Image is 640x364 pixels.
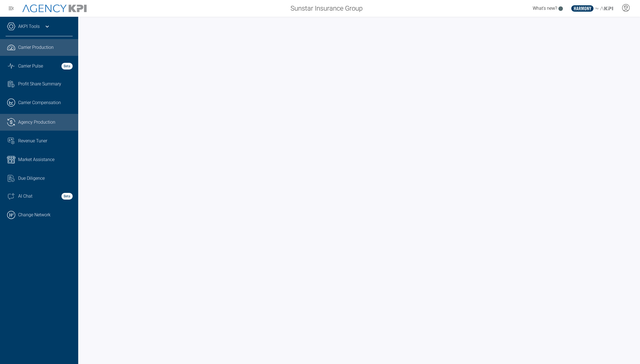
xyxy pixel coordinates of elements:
span: Sunstar Insurance Group [291,3,363,13]
span: Carrier Pulse [18,63,43,70]
span: Agency Production [18,119,55,126]
span: Carrier Compensation [18,99,61,106]
span: Market Assistance [18,156,54,163]
img: AgencyKPI [22,4,87,13]
strong: Beta [61,193,73,200]
span: What's new? [533,6,557,11]
span: Revenue Tuner [18,138,47,144]
a: AKPI Tools [18,23,40,30]
span: Carrier Production [18,44,54,51]
span: AI Chat [18,193,32,200]
span: Due Diligence [18,175,45,182]
strong: Beta [61,63,73,70]
span: Profit Share Summary [18,81,61,87]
